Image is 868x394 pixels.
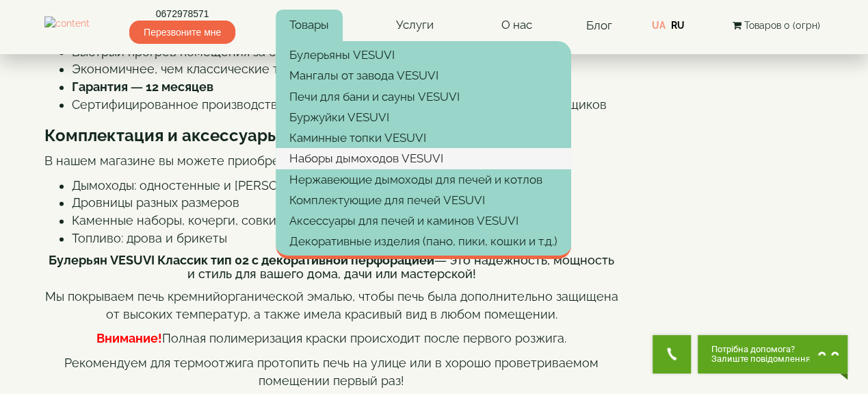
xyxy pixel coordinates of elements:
span: Перезвоните мне [129,21,235,44]
a: Блог [586,19,611,32]
a: Услуги [382,10,447,41]
li: Дровницы разных размеров [72,194,619,212]
a: Булерьяны VESUVI [276,45,571,65]
strong: Гарантия — 12 месяцев [72,79,213,94]
a: RU [671,20,685,31]
strong: Булерьян VESUVI Классик тип 02 с декоративной перфорацией [49,253,434,267]
li: Каменные наборы, кочерги, совки, щётки [72,212,619,230]
h4: — это надёжность, мощность и стиль для вашего дома, дачи или мастерской! [44,254,619,281]
p: Рекомендуем для термоотжига протопить печь на улице или в хорошо проветриваемом помещении первый ... [44,354,619,389]
li: Топливо: дрова и брикеты [72,230,619,247]
a: Комплектующие для печей VESUVI [276,190,571,210]
a: Товары [276,10,343,41]
font: Внимание! [96,331,162,345]
li: Экономичнее, чем классические твердотопливные котлы [72,60,619,78]
a: UA [652,20,666,31]
span: Товаров 0 (0грн) [744,20,819,31]
p: В нашем магазине вы можете приобрести : [44,152,619,170]
b: Комплектация и аксессуары: [44,125,284,145]
a: Мангалы от завода VESUVI [276,65,571,86]
img: content [44,16,90,34]
a: О нас [488,10,546,41]
button: Chat button [698,335,847,373]
li: Дымоходы: одностенные и [PERSON_NAME] из нержавеющей стали [72,177,619,195]
a: Каминные топки VESUVI [276,127,571,148]
button: Get Call button [653,335,691,373]
a: Аксессуары для печей и каминов VESUVI [276,210,571,231]
a: Буржуйки VESUVI [276,107,571,127]
button: Товаров 0 (0грн) [728,18,824,33]
a: Декоративные изделия (пано, пики, кошки и т.д.) [276,231,571,251]
span: Залиште повідомлення [711,354,811,364]
a: Наборы дымоходов VESUVI [276,148,571,169]
a: Нержавеющие дымоходы для печей и котлов [276,169,571,190]
li: Сертифицированное производство, качественный металл от проверенных поставщиков [72,96,619,114]
a: Печи для бани и сауны VESUVI [276,86,571,107]
a: 0672978571 [129,7,235,21]
span: Потрібна допомога? [711,345,811,354]
p: Полная полимеризация краски происходит после первого розжига. [44,330,619,347]
p: Мы покрываем печь кремнийорганической эмалью, чтобы печь была дополнительно защищена от высоких т... [44,288,619,323]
